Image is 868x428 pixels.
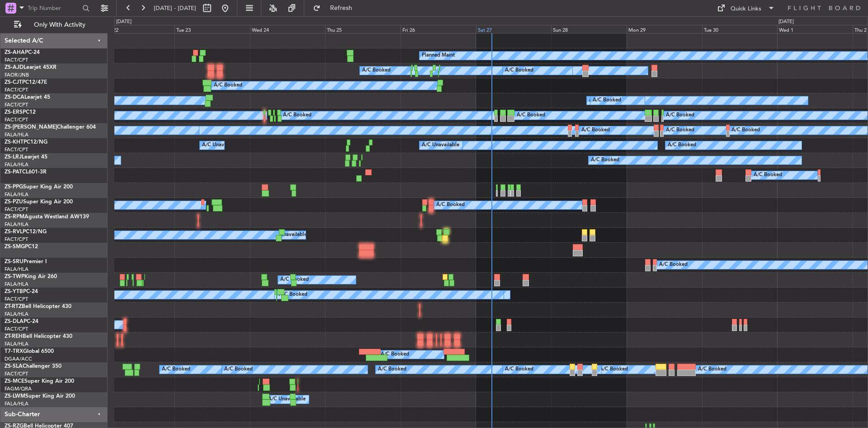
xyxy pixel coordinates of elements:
[280,273,309,287] div: A/C Booked
[5,385,32,392] a: FAGM/QRA
[362,64,391,77] div: A/C Booked
[175,25,250,33] div: Tue 23
[591,154,619,167] div: A/C Booked
[5,266,28,273] a: FALA/HLA
[627,25,702,33] div: Mon 29
[5,214,24,220] span: ZS-RPM
[5,364,23,369] span: ZS-SLA
[5,379,24,384] span: ZS-MCE
[5,244,38,250] a: ZS-SMGPC12
[668,139,696,152] div: A/C Booked
[202,139,240,152] div: A/C Unavailable
[5,229,47,235] a: ZS-RVLPC12/NG
[5,370,28,377] a: FACT/CPT
[5,65,57,70] a: ZS-AJDLearjet 45XR
[5,289,23,294] span: ZS-YTB
[5,326,28,332] a: FACT/CPT
[5,131,28,138] a: FALA/HLA
[5,341,28,347] a: FALA/HLA
[283,109,311,122] div: A/C Booked
[5,191,28,198] a: FALA/HLA
[5,274,57,279] a: ZS-TWPKing Air 260
[5,146,28,153] a: FACT/CPT
[505,64,533,77] div: A/C Booked
[5,50,40,55] a: ZS-AHAPC-24
[599,363,628,376] div: A/C Booked
[162,363,190,376] div: A/C Booked
[5,139,24,145] span: ZS-KHT
[659,258,688,272] div: A/C Booked
[702,25,778,33] div: Tue 30
[116,18,132,26] div: [DATE]
[5,259,47,264] a: ZS-SRUPremier I
[325,25,401,33] div: Thu 25
[24,22,95,28] span: Only With Activity
[551,25,627,33] div: Sun 28
[666,109,694,122] div: A/C Booked
[5,349,54,354] a: T7-TRXGlobal 6500
[279,288,307,302] div: A/C Booked
[712,1,779,15] button: Quick Links
[5,356,32,362] a: DGAA/ACC
[5,125,57,130] span: ZS-[PERSON_NAME]
[5,110,23,115] span: ZS-ERS
[5,199,23,205] span: ZS-PZU
[5,154,47,160] a: ZS-LRJLearjet 45
[5,87,28,93] a: FACT/CPT
[10,18,98,32] button: Only With Activity
[5,311,28,317] a: FALA/HLA
[99,25,175,33] div: Mon 22
[5,289,38,294] a: ZS-YTBPC-24
[5,296,28,303] a: FACT/CPT
[5,169,47,175] a: ZS-PATCL601-3R
[5,161,28,168] a: FALA/HLA
[5,334,23,339] span: ZT-REH
[268,393,306,406] div: A/C Unavailable
[5,116,28,123] a: FACT/CPT
[5,244,25,250] span: ZS-SMG
[154,4,196,12] span: [DATE] - [DATE]
[250,25,325,33] div: Wed 24
[5,349,23,354] span: T7-TRX
[5,274,24,279] span: ZS-TWP
[5,184,23,190] span: ZS-PPG
[5,259,24,264] span: ZS-SRU
[5,379,74,384] a: ZS-MCESuper King Air 200
[777,25,853,33] div: Wed 1
[731,5,761,14] div: Quick Links
[505,363,533,376] div: A/C Booked
[589,94,618,107] div: A/C Booked
[5,184,73,190] a: ZS-PPGSuper King Air 200
[5,364,61,369] a: ZS-SLAChallenger 350
[436,198,465,212] div: A/C Booked
[5,80,47,85] a: ZS-CJTPC12/47E
[214,79,242,92] div: A/C Booked
[378,363,406,376] div: A/C Booked
[5,72,29,78] a: FAOR/JNB
[5,236,28,243] a: FACT/CPT
[5,57,28,63] a: FACT/CPT
[517,109,545,122] div: A/C Booked
[381,348,409,361] div: A/C Booked
[5,394,25,399] span: ZS-LWM
[5,199,73,205] a: ZS-PZUSuper King Air 200
[778,18,794,26] div: [DATE]
[581,124,610,137] div: A/C Booked
[593,94,621,107] div: A/C Booked
[5,319,24,324] span: ZS-DLA
[5,80,22,85] span: ZS-CJT
[401,25,476,33] div: Fri 26
[5,319,38,324] a: ZS-DLAPC-24
[5,206,28,213] a: FACT/CPT
[5,95,24,100] span: ZS-DCA
[5,304,22,309] span: ZT-RTZ
[5,101,28,108] a: FACT/CPT
[5,125,96,130] a: ZS-[PERSON_NAME]Challenger 604
[322,5,360,11] span: Refresh
[476,25,552,33] div: Sat 27
[5,154,22,160] span: ZS-LRJ
[754,168,782,182] div: A/C Booked
[5,65,24,70] span: ZS-AJD
[5,214,89,220] a: ZS-RPMAgusta Westland AW139
[5,334,72,339] a: ZT-REHBell Helicopter 430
